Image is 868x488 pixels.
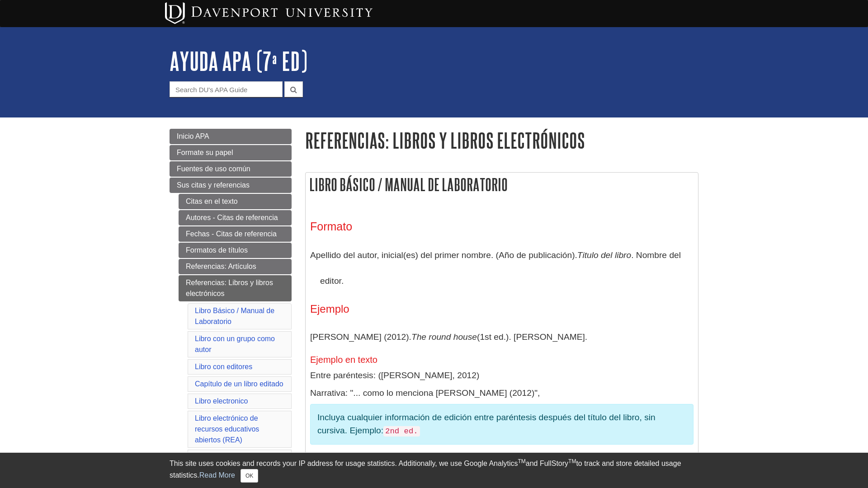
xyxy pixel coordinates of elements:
[170,81,283,97] input: Search DU's APA Guide
[195,380,283,388] a: Capítulo de un libro editado
[411,332,477,342] em: The round house
[177,165,250,173] span: Fuentes de uso común
[179,210,292,225] a: Autores - Citas de referencia
[195,335,275,353] a: Libro con un grupo como autor
[577,250,631,260] em: Titulo del libro
[170,161,292,177] a: Fuentes de uso común
[518,458,525,465] sup: TM
[310,242,693,294] p: Apellido del autor, inicial(es) del primer nombre. (Año de publicación). . Nombre del editor.
[241,469,258,483] button: Close
[170,145,292,160] a: Formate su papel
[383,426,420,436] code: 2nd ed.
[310,355,693,365] h5: Ejemplo en texto
[179,275,292,301] a: Referencias: Libros y libros electrónicos
[195,307,274,325] a: Libro Básico / Manual de Laboratorio
[310,369,693,382] p: Entre paréntesis: ([PERSON_NAME], 2012)
[179,243,292,258] a: Formatos de títulos
[177,149,233,156] span: Formate su papel
[310,220,693,233] h3: Formato
[310,387,693,400] p: Narrativa: "... como lo menciona [PERSON_NAME] (2012)",
[199,471,235,479] a: Read More
[305,129,698,152] h1: Referencias: Libros y libros electrónicos
[170,129,292,144] a: Inicio APA
[177,132,209,140] span: Inicio APA
[170,47,307,75] a: AYUDA APA (7ª ED)
[177,181,250,189] span: Sus citas y referencias
[317,411,686,437] p: Incluya cualquier información de edición entre paréntesis después del título del libro, sin cursi...
[165,2,373,24] img: Davenport University
[195,397,248,405] a: Libro electronico
[306,173,698,197] h2: Libro Básico / Manual de Laboratorio
[170,178,292,193] a: Sus citas y referencias
[179,194,292,209] a: Citas en el texto
[310,324,693,350] p: [PERSON_NAME] (2012). (1st ed.). [PERSON_NAME].
[568,458,576,465] sup: TM
[170,458,698,483] div: This site uses cookies and records your IP address for usage statistics. Additionally, we use Goo...
[179,259,292,274] a: Referencias: Artículos
[195,414,259,444] a: Libro electrónico de recursos educativos abiertos (REA)
[310,303,693,315] h4: Ejemplo
[195,363,252,371] a: Libro con editores
[179,226,292,242] a: Fechas - Citas de referencia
